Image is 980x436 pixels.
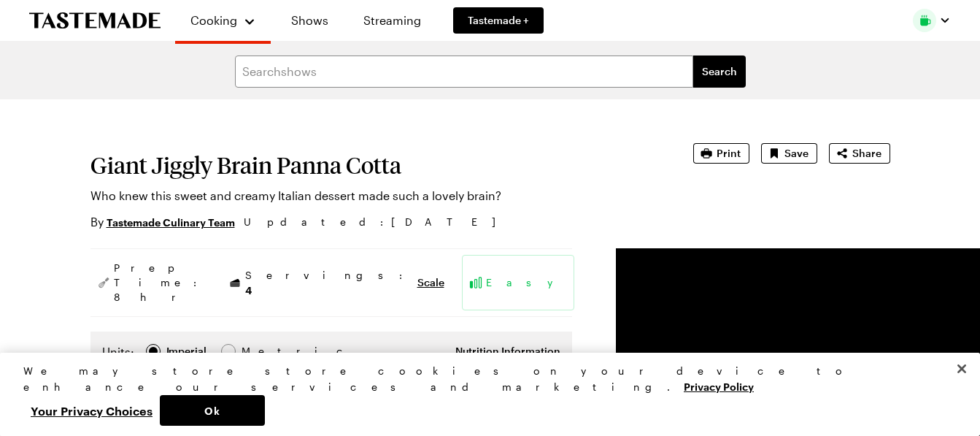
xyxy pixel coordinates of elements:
button: Close [946,353,978,385]
p: By [90,213,235,231]
div: Imperial [166,343,207,359]
a: More information about your privacy, opens in a new tab [684,379,754,393]
button: Scale [417,275,444,290]
span: Tastemade + [468,13,529,28]
img: Profile picture [913,9,936,32]
span: Updated : [DATE] [244,214,510,230]
div: Privacy [23,363,944,426]
a: Tastemade Culinary Team [107,214,235,230]
span: Print [717,146,741,161]
label: Units: [102,343,134,361]
a: Tastemade + [453,7,544,34]
span: Servings: [245,268,410,298]
span: Share [852,146,881,161]
span: Prep Time: 8 hr [114,261,204,305]
a: To Tastemade Home Page [29,12,161,29]
span: Imperial [166,343,208,359]
div: Metric [242,343,272,359]
button: filters [693,56,746,88]
button: Cooking [190,6,256,35]
button: Nutrition Information [455,344,560,359]
button: Print [693,143,749,164]
div: Imperial Metric [102,343,272,364]
button: Ok [160,395,265,426]
div: We may store store cookies on your device to enhance our services and marketing. [23,363,944,395]
p: Who knew this sweet and creamy Italian dessert made such a lovely brain? [90,187,652,204]
span: Cooking [190,13,237,27]
span: Save [784,146,809,161]
button: Your Privacy Choices [23,395,160,426]
span: Easy [486,275,568,290]
h1: Giant Jiggly Brain Panna Cotta [90,152,652,178]
button: Share [829,143,890,164]
span: 4 [245,283,252,297]
button: Save recipe [761,143,817,164]
span: Search [702,64,737,79]
button: Profile picture [913,9,951,32]
span: Metric [242,343,274,359]
video-js: Video Player [616,248,890,403]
